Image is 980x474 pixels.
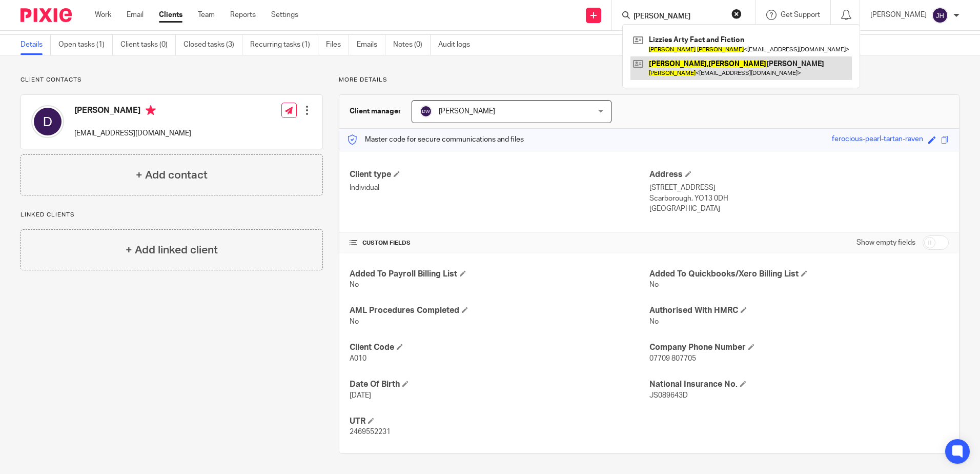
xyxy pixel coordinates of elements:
[731,9,742,19] button: Clear
[350,428,391,436] span: 2469552231
[649,204,949,214] p: [GEOGRAPHIC_DATA]
[31,105,64,138] img: svg%3E
[357,35,385,55] a: Emails
[350,416,649,427] h4: UTR
[21,35,51,55] a: Details
[350,355,366,362] span: A010
[21,76,323,84] p: Client contacts
[632,12,725,22] input: Search
[198,10,215,20] a: Team
[649,269,949,280] h4: Added To Quickbooks/Xero Billing List
[350,169,649,180] h4: Client type
[649,342,949,353] h4: Company Phone Number
[230,10,256,20] a: Reports
[649,183,949,193] p: [STREET_ADDRESS]
[350,269,649,280] h4: Added To Payroll Billing List
[250,35,318,55] a: Recurring tasks (1)
[339,76,959,84] p: More details
[438,35,478,55] a: Audit logs
[136,167,208,183] h4: + Add contact
[649,169,949,180] h4: Address
[350,342,649,353] h4: Client Code
[350,281,359,288] span: No
[120,35,176,55] a: Client tasks (0)
[393,35,431,55] a: Notes (0)
[350,318,359,325] span: No
[870,10,927,20] p: [PERSON_NAME]
[350,392,371,399] span: [DATE]
[21,8,72,22] img: Pixie
[126,242,218,258] h4: + Add linked client
[649,305,949,316] h4: Authorised With HMRC
[95,10,111,20] a: Work
[420,105,432,117] img: svg%3E
[649,355,696,362] span: 07709 807705
[649,318,659,325] span: No
[326,35,349,55] a: Files
[649,193,949,204] p: Scarborough, YO13 0DH
[74,128,191,139] p: [EMAIL_ADDRESS][DOMAIN_NAME]
[439,108,495,115] span: [PERSON_NAME]
[781,11,820,18] span: Get Support
[649,392,688,399] span: JS089643D
[932,7,948,24] img: svg%3E
[127,10,144,20] a: Email
[350,379,649,390] h4: Date Of Birth
[21,211,323,219] p: Linked clients
[856,238,915,248] label: Show empty fields
[159,10,182,20] a: Clients
[183,35,242,55] a: Closed tasks (3)
[350,239,649,247] h4: CUSTOM FIELDS
[74,105,191,118] h4: [PERSON_NAME]
[146,105,156,115] i: Primary
[350,305,649,316] h4: AML Procedures Completed
[347,134,524,145] p: Master code for secure communications and files
[649,281,659,288] span: No
[350,183,649,193] p: Individual
[350,106,401,116] h3: Client manager
[649,379,949,390] h4: National Insurance No.
[271,10,298,20] a: Settings
[832,134,923,146] div: ferocious-pearl-tartan-raven
[58,35,113,55] a: Open tasks (1)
